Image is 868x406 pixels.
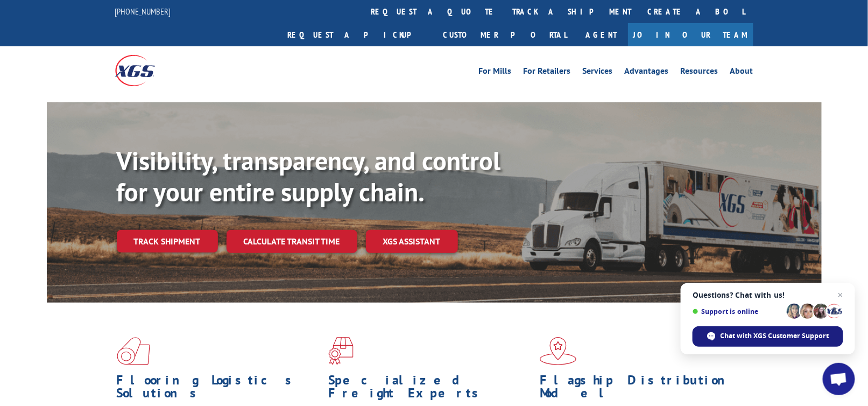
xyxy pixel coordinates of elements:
[540,337,577,365] img: xgs-icon-flagship-distribution-model-red
[628,23,753,46] a: Join Our Team
[227,230,357,253] a: Calculate transit time
[328,374,532,405] h1: Specialized Freight Experts
[117,337,150,365] img: xgs-icon-total-supply-chain-intelligence-red
[681,67,718,79] a: Resources
[693,291,843,299] span: Questions? Chat with us!
[730,67,753,79] a: About
[575,23,628,46] a: Agent
[479,67,512,79] a: For Mills
[583,67,613,79] a: Services
[328,337,354,365] img: xgs-icon-focused-on-flooring-red
[280,23,435,46] a: Request a pickup
[540,374,743,405] h1: Flagship Distribution Model
[693,307,783,316] span: Support is online
[823,363,855,395] a: Open chat
[117,230,218,253] a: Track shipment
[366,230,458,253] a: XGS ASSISTANT
[721,331,829,341] span: Chat with XGS Customer Support
[117,374,320,405] h1: Flooring Logistics Solutions
[117,144,501,208] b: Visibility, transparency, and control for your entire supply chain.
[524,67,571,79] a: For Retailers
[693,326,843,347] span: Chat with XGS Customer Support
[625,67,669,79] a: Advantages
[115,6,171,17] a: [PHONE_NUMBER]
[435,23,575,46] a: Customer Portal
